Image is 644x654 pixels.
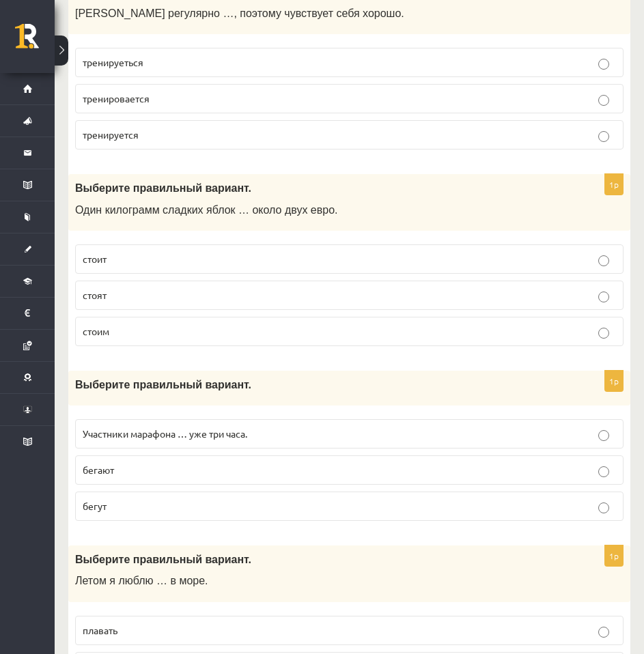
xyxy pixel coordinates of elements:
[598,502,609,513] input: бегут
[83,56,143,68] span: тренируеться
[83,289,107,301] span: стоят
[75,182,251,194] span: Выберите правильный вариант.
[75,575,208,586] span: Летом я люблю … в море.
[604,545,624,567] p: 1p
[83,464,114,476] span: бегают
[604,370,624,392] p: 1p
[598,328,609,339] input: стоим
[75,204,338,216] span: Один килограмм сладких яблок … около двух евро.
[598,466,609,477] input: бегают
[75,8,404,19] span: [PERSON_NAME] регулярно …, поэтому чувствует себя хорошо.
[83,253,107,265] span: стоит
[598,292,609,302] input: стоят
[598,627,609,638] input: плавать
[604,173,624,195] p: 1p
[83,624,117,636] span: плавать
[83,325,109,337] span: стоим
[598,255,609,266] input: стоит
[83,128,139,141] span: тренируется
[15,24,55,58] a: Rīgas 1. Tālmācības vidusskola
[598,59,609,70] input: тренируеться
[83,427,247,440] span: Участники марафона … уже три часа.
[75,554,251,565] span: Выберите правильный вариант.
[598,95,609,106] input: тренировается
[83,500,107,512] span: бегут
[598,131,609,142] input: тренируется
[83,92,150,104] span: тренировается
[75,379,251,390] span: Выберите правильный вариант.
[598,430,609,441] input: Участники марафона … уже три часа.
